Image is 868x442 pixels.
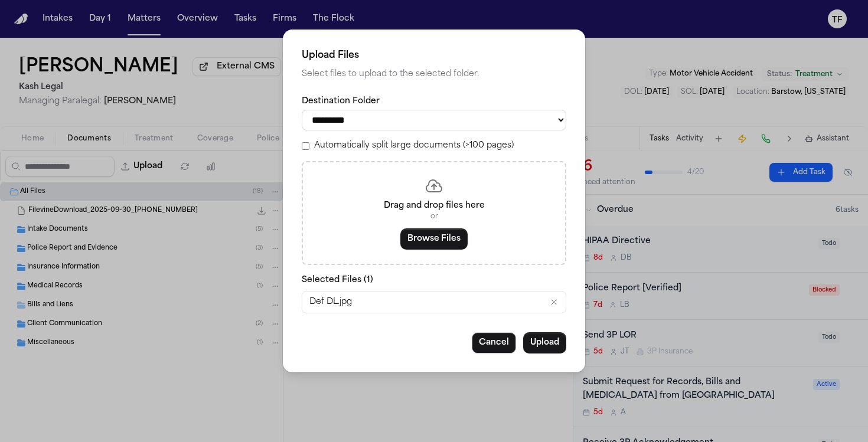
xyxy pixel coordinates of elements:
p: Select files to upload to the selected folder. [302,67,566,81]
span: Def DL.jpg [309,296,352,308]
label: Destination Folder [302,96,566,107]
button: Remove Def DL.jpg [549,297,559,307]
p: Drag and drop files here [317,200,551,212]
label: Automatically split large documents (>100 pages) [314,140,514,152]
button: Upload [523,332,566,353]
p: or [317,212,551,221]
p: Selected Files ( 1 ) [302,274,566,286]
h2: Upload Files [302,48,566,63]
button: Cancel [472,332,516,353]
button: Browse Files [400,228,468,250]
